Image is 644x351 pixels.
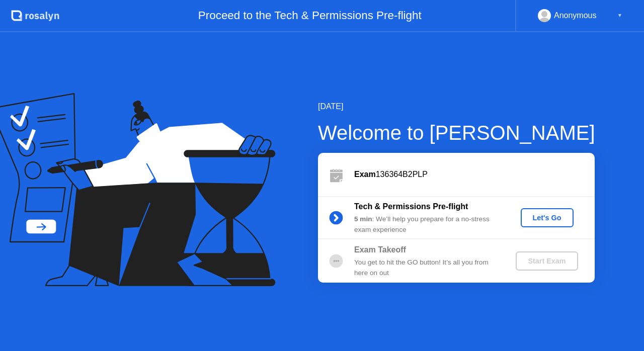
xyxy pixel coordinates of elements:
[354,245,406,254] b: Exam Takeoff
[617,9,622,22] div: ▼
[354,202,468,211] b: Tech & Permissions Pre-flight
[354,170,376,179] b: Exam
[354,215,372,223] b: 5 min
[354,168,595,181] div: 136364B2PLP
[354,257,499,278] div: You get to hit the GO button! It’s all you from here on out
[554,9,597,22] div: Anonymous
[525,214,570,222] div: Let's Go
[318,118,595,148] div: Welcome to [PERSON_NAME]
[354,214,499,235] div: : We’ll help you prepare for a no-stress exam experience
[516,251,578,271] button: Start Exam
[521,208,574,227] button: Let's Go
[318,101,595,113] div: [DATE]
[520,257,574,265] div: Start Exam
